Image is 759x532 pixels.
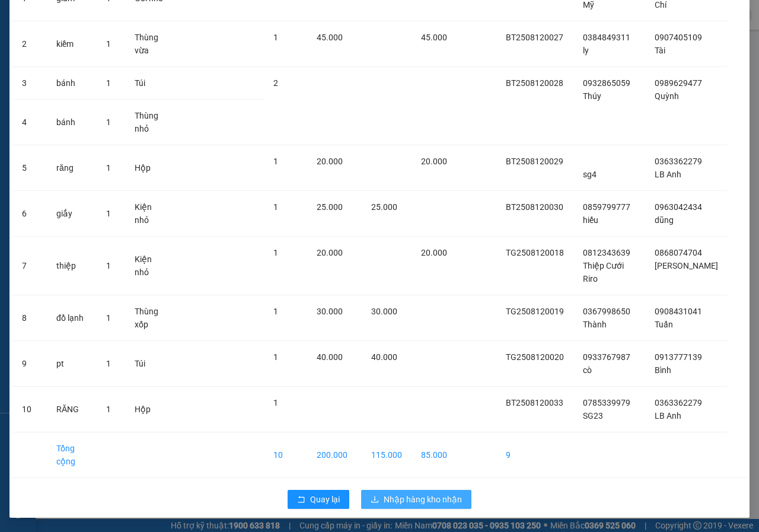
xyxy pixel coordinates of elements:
[412,432,457,478] td: 85.000
[273,398,278,407] span: 1
[12,100,47,145] td: 4
[655,411,681,420] span: LB Anh
[170,81,176,94] span: 3
[92,26,119,37] span: Thành
[655,320,673,329] span: Tuấn
[106,117,111,127] span: 1
[421,33,447,42] span: 45.000
[47,67,97,100] td: bánh
[506,157,563,166] span: BT2508120029
[583,261,624,283] span: Thiệp Cưới Riro
[583,215,598,225] span: hiếu
[125,191,176,237] td: Kiện nhỏ
[655,248,702,257] span: 0868074704
[583,352,630,362] span: 0933767987
[317,157,343,166] span: 20.000
[12,191,47,237] td: 6
[125,237,176,295] td: Kiện nhỏ
[106,404,111,414] span: 1
[583,91,601,101] span: Thúy
[317,352,343,362] span: 40.000
[125,145,176,191] td: Hộp
[583,78,630,88] span: 0932865059
[655,157,702,166] span: 0363362279
[583,307,630,316] span: 0367998650
[106,78,111,88] span: 1
[273,248,278,257] span: 1
[156,82,170,94] span: SL:
[583,46,589,55] span: ly
[273,78,278,88] span: 2
[371,495,379,505] span: download
[655,365,671,375] span: Bình
[583,202,630,212] span: 0859799777
[362,432,412,478] td: 115.000
[506,352,564,362] span: TG2508120020
[125,387,176,432] td: Hộp
[5,13,90,24] p: Gửi từ:
[655,352,702,362] span: 0913777139
[371,307,397,316] span: 30.000
[47,21,97,67] td: kiềm
[655,170,681,179] span: LB Anh
[47,295,97,341] td: đồ lạnh
[12,145,47,191] td: 5
[273,352,278,362] span: 1
[583,170,597,179] span: sg4
[47,432,97,478] td: Tổng cộng
[307,432,362,478] td: 200.000
[91,60,177,76] td: CC:
[125,295,176,341] td: Thùng xốp
[655,46,665,55] span: Tài
[12,67,47,100] td: 3
[583,365,592,375] span: cò
[5,82,69,94] span: 3 - Bao vừa (cf)
[655,78,702,88] span: 0989629477
[264,432,308,478] td: 10
[421,248,447,257] span: 20.000
[47,191,97,237] td: giắy
[655,202,702,212] span: 0963042434
[106,313,111,323] span: 1
[583,248,630,257] span: 0812343639
[47,237,97,295] td: thiệp
[583,398,630,407] span: 0785339979
[655,398,702,407] span: 0363362279
[655,215,674,225] span: dũng
[47,145,97,191] td: răng
[583,33,630,42] span: 0384849311
[5,26,33,37] span: Thắng
[12,21,47,67] td: 2
[506,202,563,212] span: BT2508120030
[506,248,564,257] span: TG2508120018
[317,202,343,212] span: 25.000
[125,21,176,67] td: Thùng vừa
[655,261,718,270] span: [PERSON_NAME]
[125,100,176,145] td: Thùng nhỏ
[506,78,563,88] span: BT2508120028
[655,33,702,42] span: 0907405109
[506,33,563,42] span: BT2508120027
[421,157,447,166] span: 20.000
[583,411,603,420] span: SG23
[106,62,111,74] span: 0
[273,33,278,42] span: 1
[273,202,278,212] span: 1
[317,307,343,316] span: 30.000
[655,307,702,316] span: 0908431041
[12,387,47,432] td: 10
[106,163,111,173] span: 1
[12,295,47,341] td: 8
[33,13,64,24] span: Quận 5
[273,307,278,316] span: 1
[384,493,462,506] span: Nhập hàng kho nhận
[317,33,343,42] span: 45.000
[125,341,176,387] td: Túi
[47,387,97,432] td: RĂNG
[92,13,176,24] p: Nhận:
[496,432,573,478] td: 9
[317,248,343,257] span: 20.000
[47,100,97,145] td: bánh
[106,359,111,368] span: 1
[92,39,145,50] span: 0989360479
